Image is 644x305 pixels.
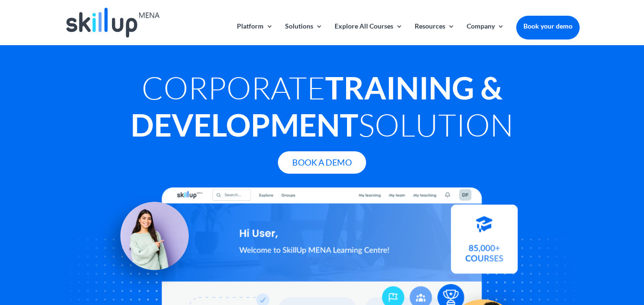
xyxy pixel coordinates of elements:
img: Courses library - SkillUp MENA [451,209,518,278]
h1: Corporate Solution [65,69,580,148]
img: Learning Management Solution - SkillUp [95,191,198,294]
a: Solutions [285,23,323,45]
img: Skillup Mena [66,8,160,38]
a: Explore All Courses [335,23,403,45]
a: Platform [237,23,273,45]
a: Book your demo [516,16,580,37]
a: Company [467,23,504,45]
a: Resources [415,23,455,45]
strong: Training & Development [131,69,502,143]
iframe: Chat Widget [485,202,644,305]
a: Book A Demo [278,151,366,174]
